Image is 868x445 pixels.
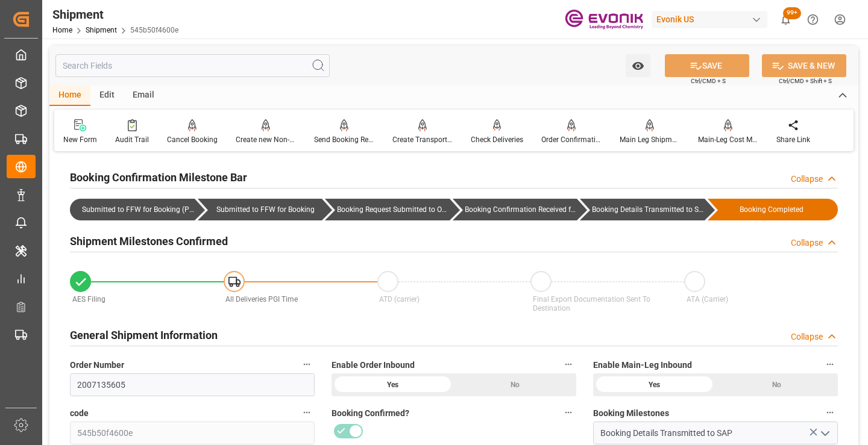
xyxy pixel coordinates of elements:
span: Ctrl/CMD + Shift + S [779,76,832,86]
h2: Shipment Milestones Confirmed [70,233,228,249]
button: Order Number [299,356,315,372]
span: 99+ [783,7,801,19]
button: Help Center [799,6,826,33]
div: Edit [90,86,124,106]
span: Booking Confirmed? [332,407,409,420]
div: Shipment [52,5,178,23]
div: Collapse [791,331,823,343]
div: Home [49,86,90,106]
div: Submitted to FFW for Booking [198,199,322,220]
div: Booking Completed [720,199,824,220]
span: Final Export Documentation Sent To Destination [533,295,650,313]
div: Booking Request Submitted to Ocean Carrier [337,199,450,220]
a: Shipment [86,26,117,34]
div: Booking Confirmation Received from Ocean Carrier [465,199,577,220]
div: Main Leg Shipment [620,134,680,145]
h2: General Shipment Information [70,327,218,343]
div: Booking Request Submitted to Ocean Carrier [325,199,450,220]
div: Yes [332,373,454,396]
span: ATD (carrier) [379,295,420,303]
button: open menu [816,424,834,443]
button: Booking Milestones [822,405,838,420]
button: SAVE & NEW [762,54,846,77]
div: Evonik US [652,11,767,28]
div: Yes [593,373,715,396]
span: Enable Main-Leg Inbound [593,359,692,372]
button: Evonik US [652,8,772,31]
div: Submitted to FFW for Booking [210,199,322,220]
button: Booking Confirmed? [561,405,576,420]
button: Enable Order Inbound [561,356,576,372]
div: Create Transport Unit [392,134,453,145]
div: Main-Leg Cost Message [698,134,758,145]
span: ATA (Carrier) [687,295,728,303]
div: Create new Non-Conformance [236,134,296,145]
div: Collapse [791,237,823,249]
div: Submitted to FFW for Booking (Pending) [70,199,195,220]
div: No [715,373,838,396]
button: code [299,405,315,420]
div: Cancel Booking [167,134,218,145]
div: Booking Confirmation Received from Ocean Carrier [453,199,577,220]
h2: Booking Confirmation Milestone Bar [70,169,247,185]
div: Booking Details Transmitted to SAP [592,199,705,220]
span: Ctrl/CMD + S [691,76,726,86]
a: Home [52,26,72,34]
span: Enable Order Inbound [332,359,415,372]
div: Email [124,86,163,106]
div: Share Link [776,134,810,145]
span: code [70,407,89,420]
button: open menu [626,54,650,77]
div: No [454,373,576,396]
button: show 100 new notifications [772,6,799,33]
div: Audit Trail [115,134,149,145]
span: Booking Milestones [593,407,669,420]
img: Evonik-brand-mark-Deep-Purple-RGB.jpeg_1700498283.jpeg [565,9,643,30]
div: Send Booking Request To ABS [314,134,374,145]
div: Booking Details Transmitted to SAP [580,199,705,220]
div: Booking Completed [708,199,838,220]
div: New Form [63,134,97,145]
button: SAVE [665,54,749,77]
span: AES Filing [72,295,105,303]
div: Order Confirmation [541,134,602,145]
input: Search Fields [55,54,330,77]
div: Submitted to FFW for Booking (Pending) [82,199,195,220]
div: Check Deliveries [471,134,523,145]
div: Collapse [791,173,823,185]
span: All Deliveries PGI Time [225,295,298,303]
button: Enable Main-Leg Inbound [822,356,838,372]
span: Order Number [70,359,124,372]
